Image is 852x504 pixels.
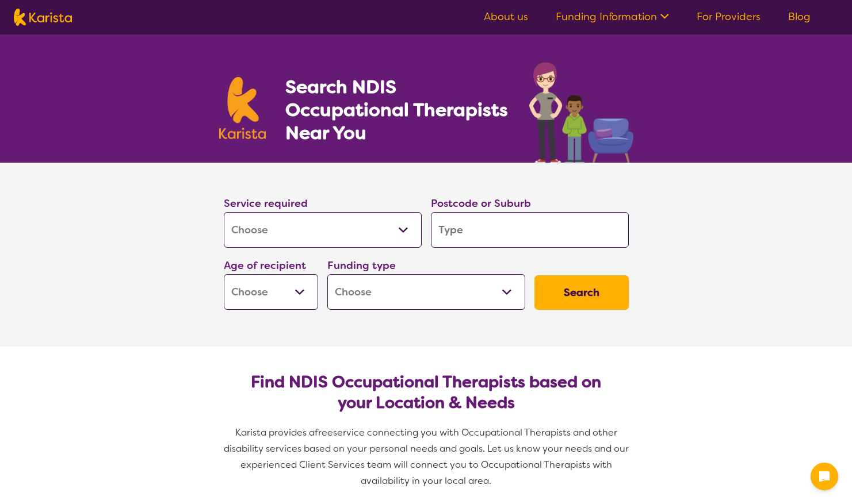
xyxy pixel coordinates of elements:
[224,259,306,272] label: Age of recipient
[697,10,761,24] a: For Providers
[235,426,315,438] span: Karista provides a
[285,75,509,144] h1: Search NDIS Occupational Therapists Near You
[556,10,669,24] a: Funding Information
[529,62,633,163] img: occupational-therapy
[431,212,629,248] input: Type
[224,197,308,210] label: Service required
[224,426,631,487] span: service connecting you with Occupational Therapists and other disability services based on your p...
[327,259,396,272] label: Funding type
[14,9,72,26] img: Karista logo
[788,10,811,24] a: Blog
[219,77,266,139] img: Karista logo
[315,426,333,438] span: free
[534,275,629,310] button: Search
[484,10,528,24] a: About us
[233,372,620,413] h2: Find NDIS Occupational Therapists based on your Location & Needs
[431,197,531,210] label: Postcode or Suburb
